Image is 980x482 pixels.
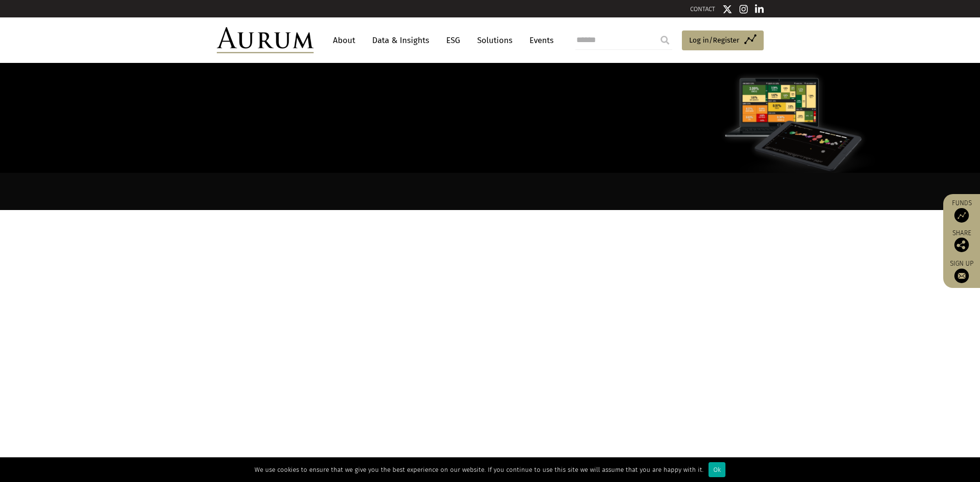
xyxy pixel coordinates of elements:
img: Instagram icon [739,4,748,14]
div: Share [948,230,975,252]
a: Data & Insights [367,31,434,49]
img: Twitter icon [723,4,732,14]
img: Access Funds [954,208,969,223]
div: Ok [709,462,725,477]
a: CONTACT [690,5,715,13]
a: Solutions [472,31,517,49]
input: Submit [655,30,675,50]
a: Sign up [948,259,975,283]
a: ESG [441,31,465,49]
a: About [328,31,360,49]
span: Log in/Register [689,34,739,46]
img: Share this post [954,238,969,252]
a: Events [525,31,554,49]
img: Aurum [217,27,314,53]
img: Linkedin icon [755,4,764,14]
img: Sign up to our newsletter [954,269,969,283]
a: Funds [948,199,975,223]
a: Log in/Register [682,30,764,51]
